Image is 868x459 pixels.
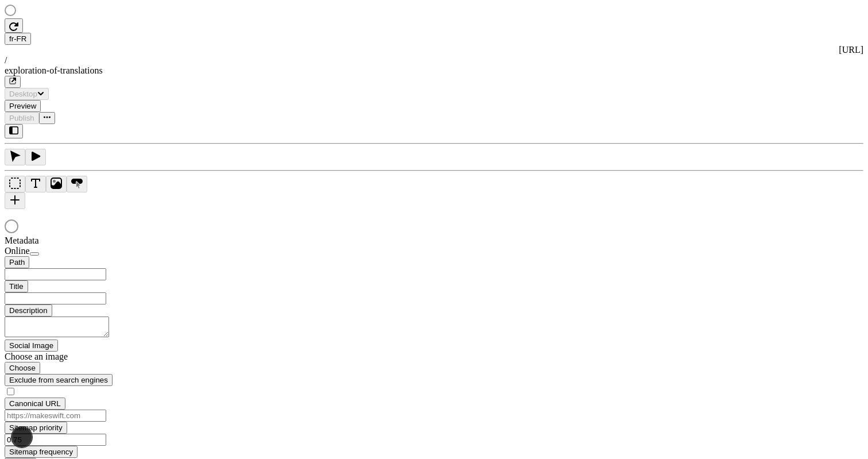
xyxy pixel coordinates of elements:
[5,352,142,362] div: Choose an image
[5,246,30,256] span: Online
[5,374,113,386] button: Exclude from search engines
[46,176,67,192] button: Image
[9,114,34,122] span: Publish
[5,236,142,246] div: Metadata
[5,100,41,112] button: Preview
[67,176,87,192] button: Button
[25,176,46,192] button: Text
[9,364,36,372] span: Choose
[5,446,77,458] button: Sitemap frequency
[5,55,863,65] div: /
[9,102,36,110] span: Preview
[5,256,29,268] button: Path
[5,340,58,352] button: Social Image
[5,65,863,76] div: exploration-of-translations
[5,45,863,55] div: [URL]
[5,422,67,434] button: Sitemap priority
[5,280,28,292] button: Title
[5,112,39,124] button: Publish
[9,90,37,98] span: Desktop
[9,34,26,43] span: fr-FR
[5,362,40,374] button: Choose
[5,304,52,317] button: Description
[5,176,25,192] button: Box
[5,88,49,100] button: Desktop
[5,398,65,410] button: Canonical URL
[5,33,31,45] button: Open locale picker
[5,410,106,422] input: https://makeswift.com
